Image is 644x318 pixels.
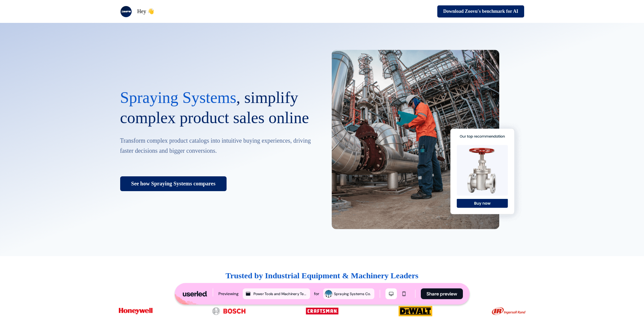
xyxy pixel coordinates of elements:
[398,288,410,299] button: Mobile mode
[120,87,313,128] p: , simplify complex product sales online
[314,290,319,297] div: for
[334,291,373,297] div: Spraying Systems Co.
[437,5,524,17] button: Download Zoovu's benchmark for AI
[120,176,227,191] a: See how Spraying Systems compares
[421,288,463,299] button: Share preview
[120,89,236,106] span: Spraying Systems
[226,270,418,282] p: Trusted by Industrial Equipment & Machinery Leaders
[218,290,239,297] div: Previewing
[253,291,309,297] div: Power Tools and Machinery Template
[120,136,313,156] p: Transform complex product catalogs into intuitive buying experiences, driving faster decisions an...
[26,297,52,304] div: Content Hub
[137,7,155,15] p: Hey 👋
[385,288,397,299] button: Desktop mode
